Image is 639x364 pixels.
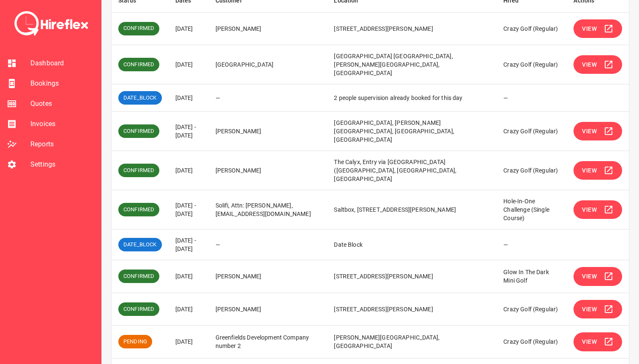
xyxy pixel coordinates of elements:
td: [DATE] [169,84,209,112]
span: CONFIRMED [118,206,159,214]
td: [DATE] - [DATE] [169,112,209,151]
span: CONFIRMED [118,272,159,280]
td: [DATE] [169,151,209,190]
td: The Calyx, Entry via [GEOGRAPHIC_DATA] ([GEOGRAPHIC_DATA], [GEOGRAPHIC_DATA], [GEOGRAPHIC_DATA] [327,151,497,190]
td: [PERSON_NAME] [209,112,328,151]
span: CONFIRMED [118,24,159,32]
span: View [582,337,597,347]
td: [DATE] [169,326,209,359]
span: View [582,59,597,70]
span: Quotes [30,99,94,109]
span: View [582,271,597,282]
td: Saltbox, [STREET_ADDRESS][PERSON_NAME] [327,190,497,229]
span: View [582,126,597,137]
span: View [582,24,597,34]
td: [PERSON_NAME] [209,260,328,293]
td: Crazy Golf (Regular) [497,293,567,326]
span: CONFIRMED [118,61,159,69]
td: [DATE] [169,12,209,45]
td: [DATE] [169,293,209,326]
td: [STREET_ADDRESS][PERSON_NAME] [327,12,497,45]
td: [PERSON_NAME] [209,151,328,190]
td: Greenfields Development Company number 2 [209,326,328,359]
td: [DATE] [169,45,209,84]
td: Crazy Golf (Regular) [497,326,567,359]
span: Bookings [30,78,94,89]
span: Dashboard [30,58,94,68]
span: View [582,304,597,315]
td: Crazy Golf (Regular) [497,45,567,84]
td: — [497,229,567,260]
td: Crazy Golf (Regular) [497,112,567,151]
span: CONFIRMED [118,167,159,175]
td: — [209,84,328,112]
span: Settings [30,159,94,170]
td: Crazy Golf (Regular) [497,12,567,45]
span: Invoices [30,119,94,129]
span: View [582,165,597,176]
td: — [497,84,567,112]
td: Crazy Golf (Regular) [497,151,567,190]
td: [PERSON_NAME] [209,293,328,326]
td: Date Block [327,229,497,260]
span: CONFIRMED [118,127,159,135]
span: DATE_BLOCK [118,94,162,102]
span: View [582,205,597,215]
span: CONFIRMED [118,305,159,313]
td: [DATE] - [DATE] [169,190,209,229]
td: Solifi, Attn: [PERSON_NAME], [EMAIL_ADDRESS][DOMAIN_NAME] [209,190,328,229]
td: [PERSON_NAME] [209,12,328,45]
td: [GEOGRAPHIC_DATA], [PERSON_NAME][GEOGRAPHIC_DATA], [GEOGRAPHIC_DATA], [GEOGRAPHIC_DATA] [327,112,497,151]
td: — [209,229,328,260]
span: Reports [30,139,94,149]
td: [STREET_ADDRESS][PERSON_NAME] [327,260,497,293]
td: [GEOGRAPHIC_DATA] [GEOGRAPHIC_DATA], [PERSON_NAME][GEOGRAPHIC_DATA], [GEOGRAPHIC_DATA] [327,45,497,84]
td: [GEOGRAPHIC_DATA] [209,45,328,84]
td: [PERSON_NAME][GEOGRAPHIC_DATA], [GEOGRAPHIC_DATA] [327,326,497,359]
td: Hole-In-One Challenge (Single Course) [497,190,567,229]
span: PENDING [118,338,152,346]
td: 2 people supervision already booked for this day [327,84,497,112]
td: [DATE] - [DATE] [169,229,209,260]
span: DATE_BLOCK [118,241,162,249]
td: [DATE] [169,260,209,293]
td: [STREET_ADDRESS][PERSON_NAME] [327,293,497,326]
td: Glow In The Dark Mini Golf [497,260,567,293]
